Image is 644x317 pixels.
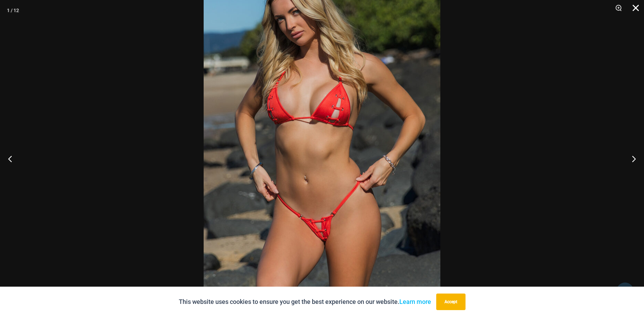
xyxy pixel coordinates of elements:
button: Next [618,141,644,176]
button: Accept [436,294,466,310]
p: This website uses cookies to ensure you get the best experience on our website. [179,297,431,307]
div: 1 / 12 [7,5,19,16]
a: Learn more [399,298,431,305]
